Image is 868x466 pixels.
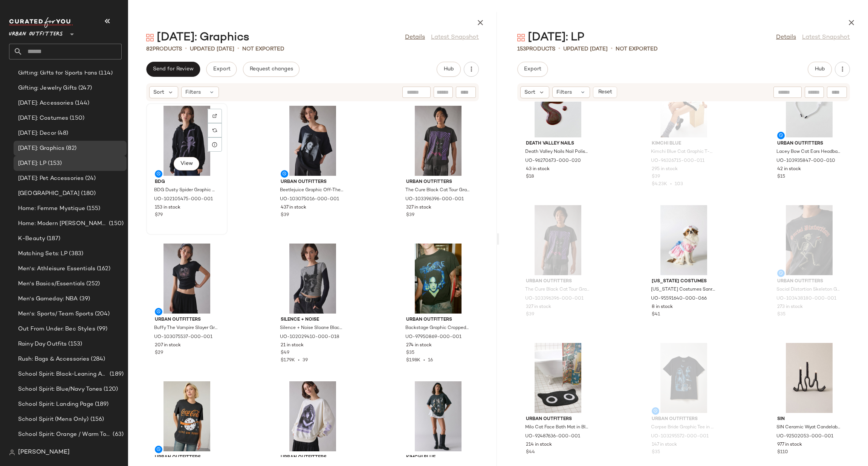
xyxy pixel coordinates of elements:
[67,340,82,349] span: (153)
[776,295,836,302] span: UO-103438180-000-001
[174,157,199,171] button: View
[776,286,840,293] span: Social Distortion Skeleton Graphic Tee in Black, Men's at Urban Outfitters
[64,144,76,153] span: (82)
[18,448,70,457] span: [PERSON_NAME]
[93,400,109,409] span: (189)
[18,325,95,334] span: Out From Under: Bec Styles
[777,442,802,448] span: 977 in stock
[18,189,79,198] span: [GEOGRAPHIC_DATA]
[18,69,97,78] span: Gifting: Gifts for Sports Fans
[68,114,84,123] span: (150)
[406,350,414,356] span: $35
[9,449,15,455] img: svg%3e
[280,325,344,332] span: Silence + Noise Sloane Black Cat Graphic Twofer Long Sleeve Tee in Black/White, Women's at Urban ...
[400,106,476,176] img: 103396396_001_b
[18,265,95,273] span: Men's: Athleisure Essentials
[18,400,93,409] span: School Spirit: Landing Page
[652,278,716,285] span: [US_STATE] Costumes
[18,144,64,153] span: [DATE]: Graphics
[18,114,68,123] span: [DATE]: Costumes
[146,30,249,45] div: [DATE]: Graphics
[517,46,526,52] span: 153
[18,340,67,349] span: Rainy Day Outfits
[79,189,96,198] span: (180)
[406,212,414,219] span: $39
[400,244,476,314] img: 97950869_001_b
[652,416,716,423] span: Urban Outfitters
[651,149,715,155] span: Kimchi Blue Cat Graphic T-Shirt Dress in Ivory, Women's at Urban Outfitters
[652,182,667,187] span: $4.23K
[611,44,613,53] span: •
[18,99,73,108] span: [DATE]: Accessories
[155,350,163,356] span: $29
[406,454,470,461] span: Kimchi Blue
[777,140,841,147] span: Urban Outfitters
[281,342,304,349] span: 21 in stock
[18,250,67,258] span: Matching Sets: LP
[420,358,428,363] span: •
[777,416,841,423] span: SIN
[406,342,432,349] span: 274 in stock
[517,34,525,41] img: svg%3e
[149,381,225,451] img: 102139409_001_b
[85,204,101,213] span: (155)
[185,88,201,96] span: Filters
[18,129,56,138] span: [DATE]: Decor
[18,159,46,168] span: [DATE]: LP
[18,370,108,379] span: School Spirit: Black-Leaning Accents
[111,430,124,439] span: (63)
[667,182,675,187] span: •
[206,62,237,77] button: Export
[405,196,464,203] span: UO-103396396-000-001
[185,44,187,53] span: •
[525,149,589,155] span: Death Valley Nails Nail Polish in Brown at Urban Outfitters
[406,317,470,323] span: Urban Outfitters
[56,129,69,138] span: (48)
[558,44,560,53] span: •
[563,45,608,53] p: updated [DATE]
[153,88,164,96] span: Sort
[777,278,841,285] span: Urban Outfitters
[428,358,433,363] span: 16
[95,265,110,273] span: (162)
[652,166,678,173] span: 295 in stock
[85,280,100,288] span: (252)
[155,317,219,323] span: Urban Outfitters
[777,449,788,456] span: $110
[95,325,108,334] span: (99)
[155,342,181,349] span: 207 in stock
[652,174,660,180] span: $39
[18,84,77,93] span: Gifting: Jewelry Gifts
[18,280,85,288] span: Men's Basics/Essentials
[154,325,218,332] span: Buffy The Vampire Slayer Graphic Baby Tee in Black, Women's at Urban Outfitters
[149,244,225,314] img: 103075537_001_b
[243,62,300,77] button: Request changes
[526,304,551,311] span: 327 in stock
[776,433,833,440] span: UO-92502053-000-001
[405,325,469,332] span: Backstage Graphic Cropped Muscle Tee in The Cure, Men's at Urban Outfitters
[154,196,213,203] span: UO-102105475-000-001
[777,311,785,318] span: $35
[675,182,683,187] span: 103
[652,442,677,448] span: 147 in stock
[556,88,572,96] span: Filters
[212,128,217,132] img: svg%3e
[146,62,200,77] button: Send for Review
[281,317,345,323] span: Silence + Noise
[46,159,62,168] span: (153)
[777,174,785,180] span: $15
[154,187,218,194] span: BDG Dusty Spider Graphic Oversized Zip-Up Hoodie Sweatshirt in Black, Women's at Urban Outfitters
[616,45,658,53] p: Not Exported
[525,286,589,293] span: The Cure Black Cat Tour Graphic Tee in Black, Men's at Urban Outfitters
[146,34,154,41] img: svg%3e
[155,179,219,186] span: BDG
[281,212,289,219] span: $39
[18,310,93,318] span: Men's: Sports/ Team Sports
[18,235,45,243] span: K-Beauty
[281,204,306,211] span: 437 in stock
[149,106,225,176] img: 102105475_001_b
[155,212,163,219] span: $79
[520,343,596,413] img: 92487636_001_b
[242,45,284,53] p: Not Exported
[102,385,118,394] span: (120)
